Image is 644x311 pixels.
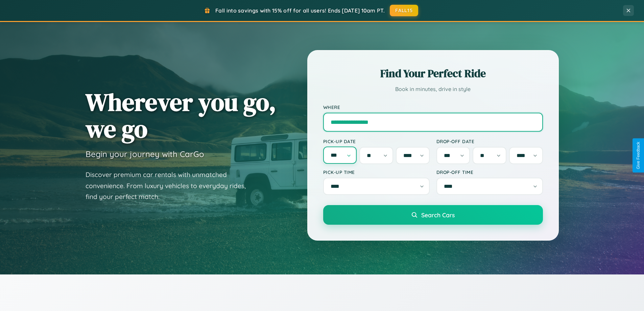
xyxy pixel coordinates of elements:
[215,7,385,14] span: Fall into savings with 15% off for all users! Ends [DATE] 10am PT.
[86,169,255,202] p: Discover premium car rentals with unmatched convenience. From luxury vehicles to everyday rides, ...
[323,84,543,94] p: Book in minutes, drive in style
[323,205,543,225] button: Search Cars
[323,104,543,110] label: Where
[323,66,543,81] h2: Find Your Perfect Ride
[636,142,641,169] div: Give Feedback
[323,169,430,175] label: Pick-up Time
[86,149,204,159] h3: Begin your journey with CarGo
[421,211,455,219] span: Search Cars
[390,5,418,16] button: FALL15
[436,138,543,144] label: Drop-off Date
[436,169,543,175] label: Drop-off Time
[86,89,276,142] h1: Wherever you go, we go
[323,138,430,144] label: Pick-up Date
